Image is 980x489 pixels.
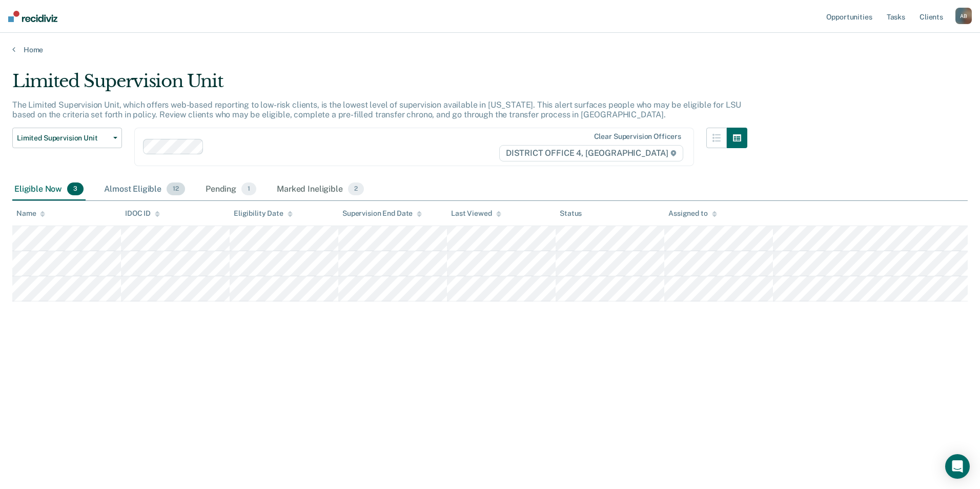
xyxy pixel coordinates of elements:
[12,100,741,119] p: The Limited Supervision Unit, which offers web-based reporting to low-risk clients, is the lowest...
[203,178,258,201] div: Pending1
[167,182,185,196] span: 12
[668,209,717,218] div: Assigned to
[955,8,972,24] div: A B
[12,71,747,100] div: Limited Supervision Unit
[12,178,86,201] div: Eligible Now3
[12,45,968,54] a: Home
[241,182,256,196] span: 1
[67,182,84,196] span: 3
[12,128,122,148] button: Limited Supervision Unit
[16,209,45,218] div: Name
[342,209,422,218] div: Supervision End Date
[102,178,187,201] div: Almost Eligible12
[955,8,972,24] button: AB
[234,209,293,218] div: Eligibility Date
[945,454,970,479] div: Open Intercom Messenger
[499,145,683,161] span: DISTRICT OFFICE 4, [GEOGRAPHIC_DATA]
[348,182,364,196] span: 2
[275,178,366,201] div: Marked Ineligible2
[17,134,109,142] span: Limited Supervision Unit
[8,11,57,22] img: Recidiviz
[560,209,582,218] div: Status
[451,209,501,218] div: Last Viewed
[125,209,160,218] div: IDOC ID
[594,132,681,141] div: Clear supervision officers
